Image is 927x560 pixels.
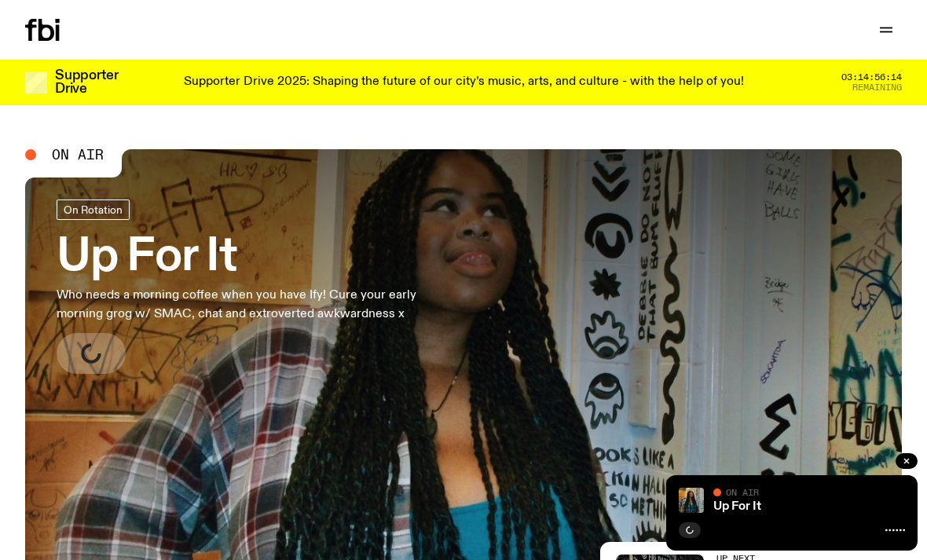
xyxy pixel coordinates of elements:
p: Supporter Drive 2025: Shaping the future of our city’s music, arts, and culture - with the help o... [184,75,744,90]
span: On Air [52,148,104,162]
span: On Rotation [64,203,123,215]
a: On Rotation [57,199,130,220]
a: Up For ItWho needs a morning coffee when you have Ify! Cure your early morning grog w/ SMAC, chat... [57,199,459,374]
h3: Up For It [57,236,459,280]
a: Up For It [713,500,761,513]
span: On Air [726,487,759,497]
span: Remaining [852,83,902,92]
span: 03:14:56:14 [841,73,902,82]
h3: Supporter Drive [55,69,118,96]
img: Ify - a Brown Skin girl with black braided twists, looking up to the side with her tongue stickin... [679,488,704,513]
p: Who needs a morning coffee when you have Ify! Cure your early morning grog w/ SMAC, chat and extr... [57,286,459,324]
